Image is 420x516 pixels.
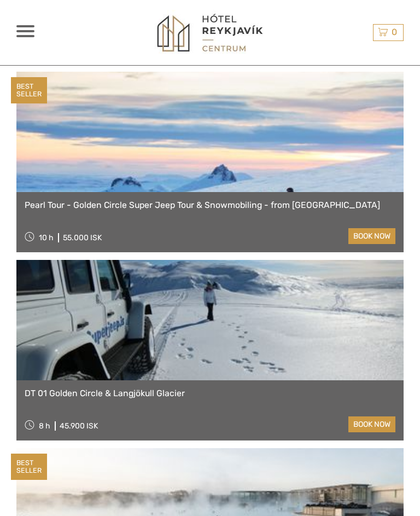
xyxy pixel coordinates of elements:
a: book now [348,228,395,244]
div: BEST SELLER [11,454,47,480]
div: 45.900 ISK [60,421,98,431]
a: DT 01 Golden Circle & Langjökull Glacier [25,389,395,399]
span: 8 h [39,421,50,431]
a: book now [348,416,395,432]
img: 1302-193844b0-62ee-484d-874e-72dc28c7b514_logo_big.jpg [150,10,270,56]
div: 55.000 ISK [63,233,102,242]
div: BEST SELLER [11,77,47,103]
span: 0 [390,27,399,37]
a: Pearl Tour - Golden Circle Super Jeep Tour & Snowmobiling - from [GEOGRAPHIC_DATA] [25,200,395,211]
span: 10 h [39,233,54,242]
